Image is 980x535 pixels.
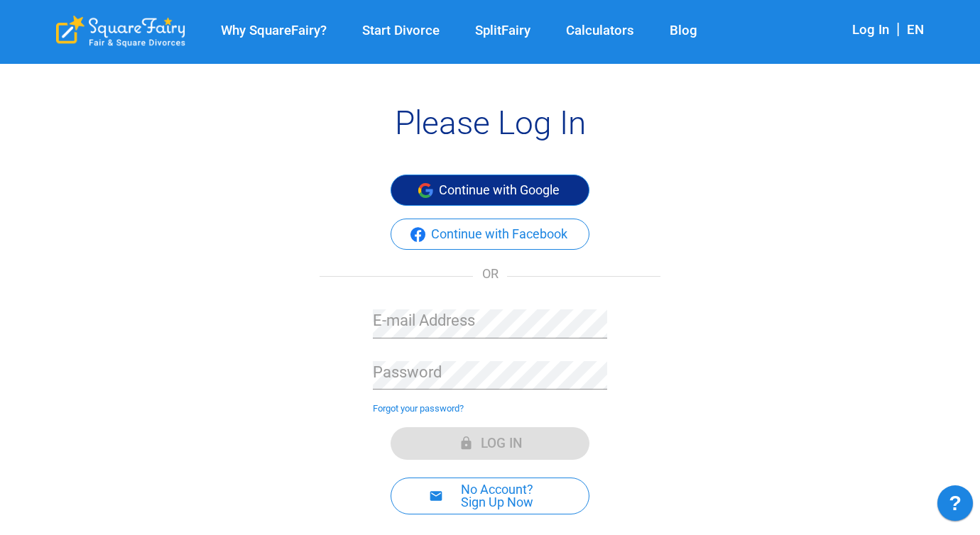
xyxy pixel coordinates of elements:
button: Google Social IconContinue with Google [391,175,589,206]
a: Why SquareFairy? [203,23,344,39]
a: SplitFairy [457,23,548,39]
div: Please Log In [36,106,944,139]
span: | [889,20,907,38]
a: Blog [652,23,715,39]
a: Start Divorce [344,23,457,39]
img: Google Social Icon [418,183,433,198]
a: Calculators [548,23,652,39]
div: EN [907,21,924,40]
a: Forgot your password? [373,403,464,414]
div: OR [320,267,660,280]
button: Facebook Social IconContinue with Facebook [391,219,589,250]
iframe: JSD widget [930,478,980,535]
div: SquareFairy Logo [56,16,185,48]
img: Facebook Social Icon [410,227,425,242]
button: No Account? Sign Up Now [391,478,589,514]
a: Log In [852,22,889,38]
